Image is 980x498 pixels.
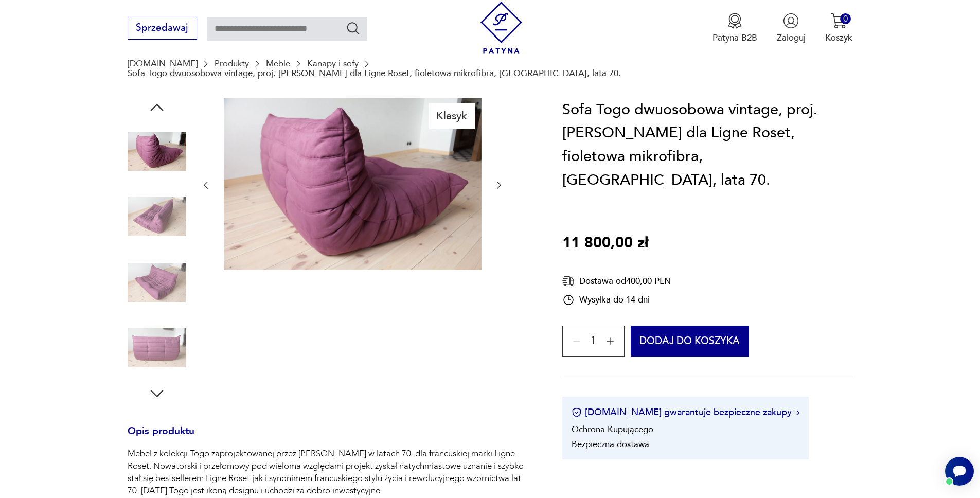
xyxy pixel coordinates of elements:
[712,32,757,44] p: Patyna B2B
[572,423,653,435] li: Ochrona Kupującego
[840,13,851,24] div: 0
[128,25,197,33] a: Sprzedawaj
[128,187,186,246] img: Zdjęcie produktu Sofa Togo dwuosobowa vintage, proj. M. Ducaroy dla Ligne Roset, fioletowa mikrof...
[128,448,533,497] p: Mebel z kolekcji Togo zaprojektowanej przez [PERSON_NAME] w latach 70. dla francuskiej marki Lign...
[831,13,847,29] img: Ikona koszyka
[128,428,533,448] h3: Opis produktu
[128,68,621,78] p: Sofa Togo dwuosobowa vintage, proj. [PERSON_NAME] dla Ligne Roset, fioletowa mikrofibra, [GEOGRAP...
[128,122,186,181] img: Zdjęcie produktu Sofa Togo dwuosobowa vintage, proj. M. Ducaroy dla Ligne Roset, fioletowa mikrof...
[591,337,596,345] span: 1
[128,59,198,68] a: [DOMAIN_NAME]
[945,457,974,486] iframe: Smartsupp widget button
[712,13,757,44] button: Patyna B2B
[712,13,757,44] a: Ikona medaluPatyna B2B
[777,13,806,44] button: Zaloguj
[727,13,743,29] img: Ikona medalu
[215,59,249,68] a: Produkty
[572,438,649,450] li: Bezpieczna dostawa
[562,98,852,192] h1: Sofa Togo dwuosobowa vintage, proj. [PERSON_NAME] dla Ligne Roset, fioletowa mikrofibra, [GEOGRAP...
[224,98,482,270] img: Zdjęcie produktu Sofa Togo dwuosobowa vintage, proj. M. Ducaroy dla Ligne Roset, fioletowa mikrof...
[783,13,799,29] img: Ikonka użytkownika
[429,103,475,129] div: Klasyk
[572,406,799,419] button: [DOMAIN_NAME] gwarantuje bezpieczne zakupy
[777,32,806,44] p: Zaloguj
[562,275,575,288] img: Ikona dostawy
[128,253,186,312] img: Zdjęcie produktu Sofa Togo dwuosobowa vintage, proj. M. Ducaroy dla Ligne Roset, fioletowa mikrof...
[825,13,852,44] button: 0Koszyk
[796,410,799,415] img: Ikona strzałki w prawo
[266,59,290,68] a: Meble
[128,17,197,40] button: Sprzedawaj
[307,59,359,68] a: Kanapy i sofy
[572,407,582,418] img: Ikona certyfikatu
[825,32,852,44] p: Koszyk
[562,275,671,288] div: Dostawa od 400,00 PLN
[562,232,648,255] p: 11 800,00 zł
[631,326,750,357] button: Dodaj do koszyka
[346,21,361,35] button: Szukaj
[475,2,527,54] img: Patyna - sklep z meblami i dekoracjami vintage
[562,294,671,306] div: Wysyłka do 14 dni
[128,318,186,377] img: Zdjęcie produktu Sofa Togo dwuosobowa vintage, proj. M. Ducaroy dla Ligne Roset, fioletowa mikrof...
